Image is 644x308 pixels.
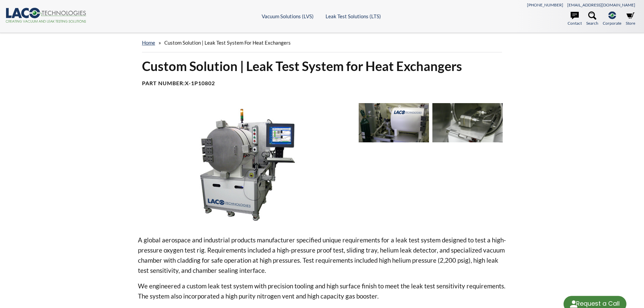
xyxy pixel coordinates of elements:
a: Search [586,11,598,26]
a: Vacuum Solutions (LVS) [262,13,314,19]
img: Cart-mounted leak test system with large cladded cylindrical vacuum chamber and pneumatic operate... [138,103,354,224]
a: Contact [568,11,582,26]
span: Corporate [603,20,621,26]
a: Store [626,11,635,26]
h1: Custom Solution | Leak Test System for Heat Exchangers [142,58,502,74]
a: [EMAIL_ADDRESS][DOMAIN_NAME] [567,2,635,7]
a: Leak Test Solutions (LTS) [326,13,381,19]
b: X-1P10802 [185,80,215,86]
p: A global aerospace and industrial products manufacturer specified unique requirements for a leak ... [138,235,506,276]
h4: Part Number: [142,80,502,87]
a: [PHONE_NUMBER] [527,2,563,7]
img: Open door view of leak test vacuum chamber with internal stainless steel slide-out shelf and test... [432,103,503,142]
a: home [142,40,155,46]
img: Closep-up of cart leak test system for heat exchangers with high purity nitrogen vent and high ca... [359,103,429,142]
p: We engineered a custom leak test system with precision tooling and high surface finish to meet th... [138,281,506,301]
span: Custom Solution | Leak Test System for Heat Exchangers [164,40,291,46]
div: » [142,33,502,52]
